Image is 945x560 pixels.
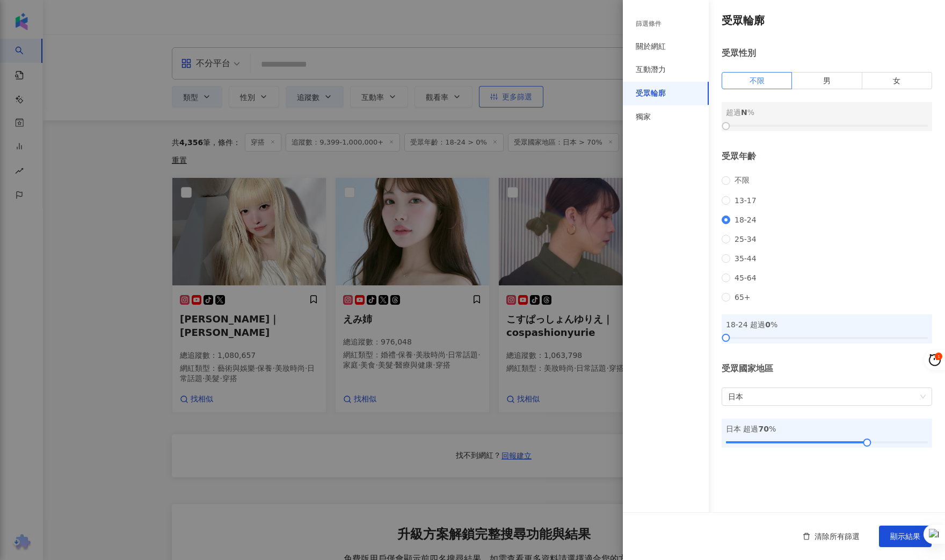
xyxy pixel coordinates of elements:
span: 女 [893,76,900,85]
div: 關於網紅 [636,41,666,52]
span: 清除所有篩選 [815,532,860,541]
div: 受眾性別 [722,47,932,59]
span: 18-24 [730,216,761,224]
span: 35-44 [730,254,761,263]
div: 受眾國家地區 [722,363,932,375]
span: 日本 [728,388,926,405]
span: N [741,108,747,117]
span: 45-64 [730,274,761,282]
div: 受眾輪廓 [636,88,666,99]
div: 18-24 超過 % [726,319,928,331]
span: 25-34 [730,235,761,243]
span: 不限 [750,76,765,85]
div: 互動潛力 [636,64,666,75]
span: 不限 [730,176,754,185]
h4: 受眾輪廓 [722,13,932,28]
span: 男 [823,76,831,85]
div: 日本 超過 % [726,423,928,435]
span: 65+ [730,293,755,301]
span: delete [803,533,810,540]
span: 13-17 [730,196,761,205]
span: 0 [765,320,770,329]
div: 獨家 [636,112,651,123]
div: 篩選條件 [636,19,662,28]
span: 70 [758,425,768,433]
span: 顯示結果 [890,532,920,541]
button: 清除所有篩選 [792,526,870,547]
div: 超過 % [726,106,928,118]
button: 顯示結果 [879,526,932,547]
div: 受眾年齡 [722,150,932,162]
